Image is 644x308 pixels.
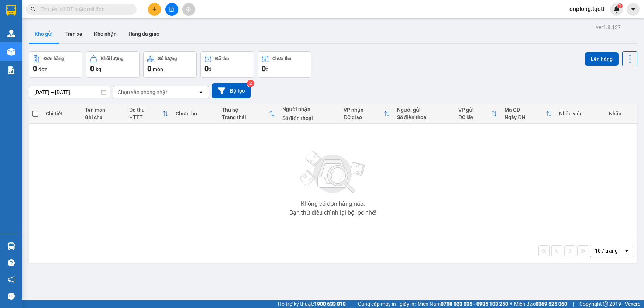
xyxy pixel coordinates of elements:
span: 0 [147,64,151,73]
img: icon-new-feature [613,6,620,13]
div: Người gửi [397,107,451,113]
div: 10 / trang [595,247,618,255]
div: ver 1.8.137 [596,23,621,31]
button: file-add [165,3,178,16]
div: Ngày ĐH [504,114,546,120]
span: Hỗ trợ kỹ thuật: [278,300,346,308]
div: Bạn thử điều chỉnh lại bộ lọc nhé! [289,210,376,216]
th: Toggle SortBy [501,104,555,124]
button: aim [182,3,195,16]
strong: 1900 633 818 [314,301,346,307]
div: Tên món [85,107,122,113]
th: Toggle SortBy [455,104,501,124]
button: Kho nhận [88,25,123,43]
div: HTTT [129,114,162,120]
button: Kho gửi [29,25,59,43]
div: Người nhận [282,106,337,112]
span: message [8,293,15,300]
span: aim [186,7,191,12]
button: Hàng đã giao [123,25,165,43]
img: warehouse-icon [7,30,15,37]
div: Không có đơn hàng nào. [301,201,365,207]
span: plus [152,7,157,12]
sup: 1 [617,3,623,8]
svg: open [198,89,204,95]
div: Đơn hàng [44,56,64,61]
span: 0 [262,64,266,73]
div: Mã GD [504,107,546,113]
span: question-circle [8,259,15,266]
button: Số lượng0món [143,51,197,78]
span: file-add [169,7,174,12]
span: search [31,7,36,12]
div: Trạng thái [222,114,269,120]
span: đơn [38,66,48,72]
span: Miền Bắc [514,300,567,308]
span: Miền Nam [417,300,508,308]
input: Select a date range. [29,86,110,98]
div: Nhãn [609,111,634,117]
th: Toggle SortBy [125,104,172,124]
div: Đã thu [129,107,162,113]
span: 0 [33,64,37,73]
button: Đã thu0đ [200,51,254,78]
span: đ [266,66,269,72]
div: Chi tiết [46,111,78,117]
span: caret-down [630,6,637,13]
div: Khối lượng [101,56,123,61]
div: Chưa thu [272,56,291,61]
span: 1 [619,3,621,8]
button: caret-down [627,3,640,16]
div: VP gửi [458,107,491,113]
div: Số điện thoại [397,114,451,120]
div: VP nhận [344,107,383,113]
div: ĐC giao [344,114,383,120]
span: notification [8,276,15,283]
span: 0 [204,64,209,73]
span: dnplong.tqdtl [564,4,610,14]
span: món [153,66,163,72]
img: solution-icon [7,66,15,74]
span: | [573,300,574,308]
strong: 0369 525 060 [535,301,567,307]
span: kg [96,66,101,72]
div: Thu hộ [222,107,269,113]
img: warehouse-icon [7,242,15,250]
input: Tìm tên, số ĐT hoặc mã đơn [41,5,128,13]
div: Nhân viên [559,111,602,117]
img: svg+xml;base64,PHN2ZyBjbGFzcz0ibGlzdC1wbHVnX19zdmciIHhtbG5zPSJodHRwOi8vd3d3LnczLm9yZy8yMDAwL3N2Zy... [296,146,370,198]
button: Khối lượng0kg [86,51,140,78]
img: logo-vxr [6,5,16,16]
div: ĐC lấy [458,114,491,120]
button: Chưa thu0đ [258,51,311,78]
span: | [351,300,352,308]
div: Chọn văn phòng nhận [118,89,169,96]
button: Lên hàng [585,52,619,66]
div: Số điện thoại [282,115,337,121]
div: Số lượng [158,56,177,61]
span: 0 [90,64,94,73]
sup: 2 [247,80,254,87]
div: Đã thu [215,56,229,61]
strong: 0708 023 035 - 0935 103 250 [441,301,508,307]
div: Ghi chú [85,114,122,120]
span: đ [209,66,211,72]
img: warehouse-icon [7,48,15,56]
svg: open [624,248,630,254]
th: Toggle SortBy [218,104,279,124]
div: Chưa thu [176,111,214,117]
button: Trên xe [59,25,88,43]
th: Toggle SortBy [340,104,393,124]
span: copyright [603,301,608,307]
span: ⚪️ [510,302,512,305]
span: Cung cấp máy in - giấy in: [358,300,416,308]
button: plus [148,3,161,16]
button: Bộ lọc [212,83,251,98]
button: Đơn hàng0đơn [29,51,82,78]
